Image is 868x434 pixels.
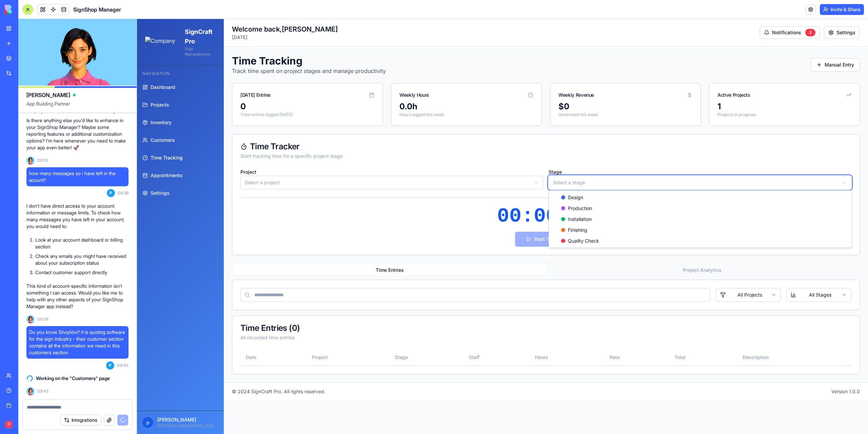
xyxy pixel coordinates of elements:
span: 09:13 [37,158,47,163]
span: P [107,189,115,197]
img: Ella_00000_wcx2te.png [26,156,35,165]
span: 09:40 [117,363,129,368]
p: I don't have direct access to your account information or message limits. To check how many messa... [26,203,129,230]
div: Production [424,186,455,193]
li: Check any emails you might have received about your subscription status [35,253,129,266]
p: Is there anything else you'd like to enhance in your SignShop Manager? Maybe some reporting featu... [26,117,129,151]
span: 09:42 [37,389,48,394]
h1: SignShop Manager [73,5,121,14]
span: [PERSON_NAME] [26,91,70,99]
div: Finishing [424,208,450,214]
span: Do you know ShopVox? it is quoting software for the sign industry - their customer section contai... [29,329,126,356]
span: 09:39 [118,190,129,196]
div: Quality Check [424,219,462,225]
span: App Building Partner [26,100,129,113]
button: Invite & Share [820,4,864,15]
img: logo [5,5,47,14]
li: Look at your account dashboard or billing section [35,237,129,250]
span: Working on the "Customers" page [36,375,110,382]
span: P [106,361,114,370]
div: Installation [424,197,455,204]
p: This kind of account-specific information isn't something I can access. Would you like me to help... [26,283,129,310]
li: Contact customer support directly [35,269,129,276]
span: P [5,420,13,429]
button: Integrations [60,415,101,426]
img: Ella_00000_wcx2te.png [26,315,35,323]
img: Ella_00000_wcx2te.png [26,387,35,395]
span: 09:39 [37,317,48,322]
span: how many messages so i have left in the acount? [29,170,126,184]
div: Design [424,175,446,182]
